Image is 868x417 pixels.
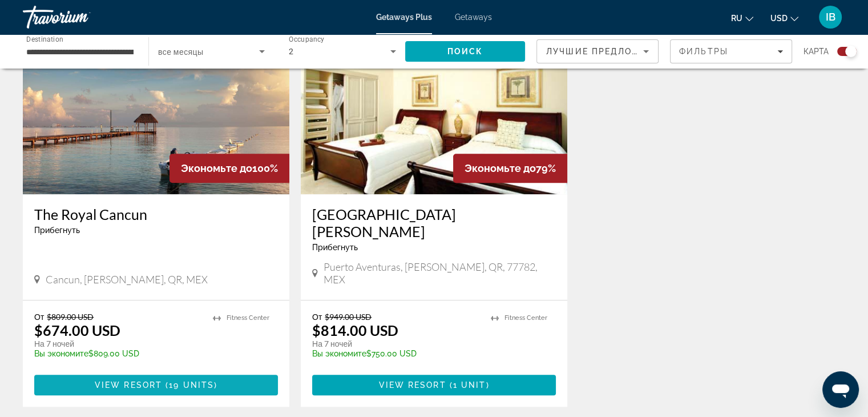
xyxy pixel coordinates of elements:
button: User Menu [815,5,845,29]
span: 19 units [169,380,214,390]
span: Экономьте до [465,162,536,174]
span: Fitness Center [227,314,269,322]
p: $674.00 USD [34,322,120,339]
span: View Resort [95,380,162,390]
span: Fitness Center [504,314,547,322]
a: Travorium [23,2,137,32]
span: 2 [289,47,293,56]
span: Поиск [447,47,483,56]
button: Change language [731,10,753,26]
span: IB [826,11,835,23]
p: $814.00 USD [312,322,398,339]
img: Porto Bello Grand Marina [301,11,567,194]
span: $809.00 USD [47,312,94,322]
span: Cancun, [PERSON_NAME], QR, MEX [46,273,208,286]
button: Change currency [770,10,798,26]
span: ( ) [162,380,217,390]
span: Прибегнуть [312,243,358,252]
span: Puerto Aventuras, [PERSON_NAME], QR, 77782, MEX [324,260,556,286]
a: Getaways Plus [376,13,432,22]
span: ( ) [446,380,490,390]
button: Filters [670,39,792,63]
button: Search [405,41,525,62]
span: Вы экономите [34,349,88,358]
iframe: Button to launch messaging window [822,371,859,408]
p: $809.00 USD [34,349,201,358]
p: На 7 ночей [34,339,201,349]
p: На 7 ночей [312,339,479,349]
img: The Royal Cancun [23,11,289,194]
button: View Resort(19 units) [34,375,278,395]
span: ru [731,14,742,23]
p: $750.00 USD [312,349,479,358]
span: Вы экономите [312,349,366,358]
button: View Resort(1 unit) [312,375,556,395]
span: USD [770,14,788,23]
span: карта [804,43,829,59]
span: Фильтры [679,47,728,56]
span: View Resort [378,380,446,390]
span: Destination [26,35,63,43]
a: The Royal Cancun [34,206,278,223]
span: Occupancy [289,35,325,43]
span: Лучшие предложения [546,47,668,56]
input: Select destination [26,45,134,59]
div: 100% [169,154,289,183]
span: От [34,312,44,322]
span: От [312,312,322,322]
span: Экономьте до [181,162,252,174]
a: Getaways [455,13,492,22]
a: [GEOGRAPHIC_DATA][PERSON_NAME] [312,206,556,240]
span: $949.00 USD [325,312,372,322]
mat-select: Sort by [546,45,649,58]
span: Прибегнуть [34,226,80,235]
div: 79% [453,154,567,183]
span: 1 unit [453,380,486,390]
span: все месяцы [158,47,204,57]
